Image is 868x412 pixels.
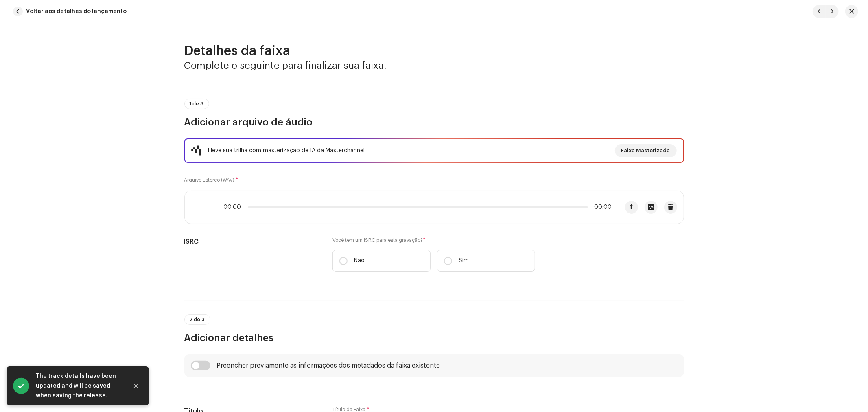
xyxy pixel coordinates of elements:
span: Faixa Masterizada [621,142,670,159]
h3: Adicionar detalhes [184,331,684,344]
div: Preencher previamente as informações dos metadados da faixa existente [217,362,440,369]
h2: Detalhes da faixa [184,43,684,59]
label: Você tem um ISRC para esta gravação? [332,237,535,243]
h3: Complete o seguinte para finalizar sua faixa. [184,59,684,72]
span: 00:00 [591,204,612,210]
button: Close [128,378,144,394]
p: Não [354,256,365,265]
div: Eleve sua trilha com masterização de IA da Masterchannel [208,146,365,156]
small: Arquivo Estéreo (WAV) [184,178,235,182]
div: The track details have been updated and will be saved when saving the release. [36,371,121,401]
span: 00:00 [224,204,245,210]
span: 2 de 3 [190,317,205,322]
h5: ISRC [184,237,320,247]
p: Sim [459,256,469,265]
button: Faixa Masterizada [615,144,677,157]
span: 1 de 3 [190,101,204,106]
h3: Adicionar arquivo de áudio [184,116,684,129]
